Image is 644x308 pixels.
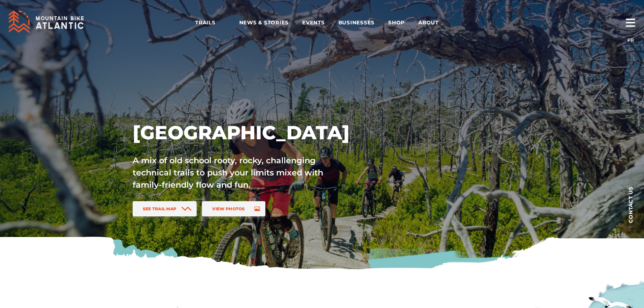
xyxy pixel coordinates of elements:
[239,19,289,26] span: News & Stories
[195,19,226,26] span: Trails
[302,19,325,26] span: Events
[338,19,375,26] span: Businesses
[628,186,633,223] span: Contact us
[212,206,245,211] span: View Photos
[143,206,177,211] span: See Trail Map
[388,19,405,26] span: Shop
[202,201,265,216] a: View Photos
[133,201,197,216] a: See Trail Map
[133,155,338,191] p: A mix of old school rooty, rocky, challenging technical trails to push your limits mixed with fam...
[627,37,634,43] a: FR
[133,121,383,144] h1: [GEOGRAPHIC_DATA]
[617,176,644,233] a: Contact us
[418,19,449,26] span: About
